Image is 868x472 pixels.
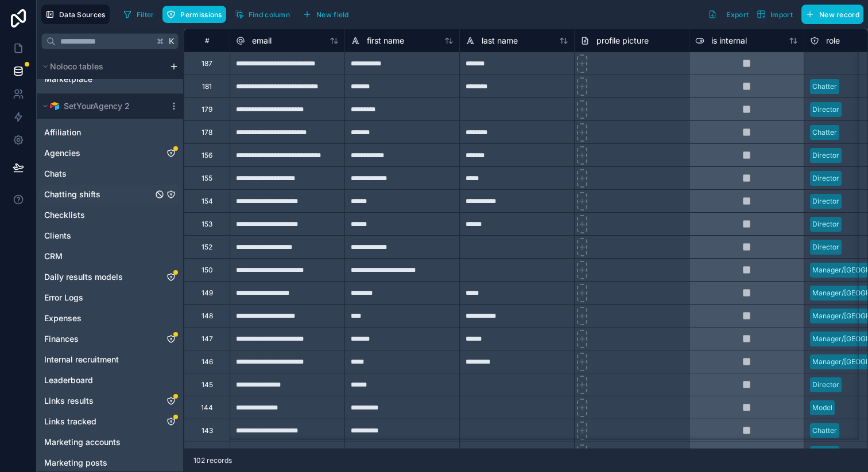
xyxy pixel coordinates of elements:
div: 155 [201,174,212,183]
button: Import [753,5,797,24]
button: Export [704,5,753,24]
span: role [826,35,840,46]
div: Director [812,104,839,115]
div: # [193,36,221,45]
div: Director [812,380,839,390]
span: Filter [137,10,154,19]
div: Director [812,173,839,184]
div: 143 [201,426,213,435]
div: 153 [201,220,212,229]
div: Director [812,150,839,161]
div: Director [812,219,839,229]
span: New field [316,10,349,19]
span: Permissions [180,10,222,19]
span: first name [367,35,404,46]
div: 181 [202,82,212,91]
span: 102 records [193,456,232,465]
div: Director [812,196,839,206]
div: 178 [201,128,212,137]
span: Export [726,10,749,19]
div: 150 [201,266,213,275]
a: Permissions [162,6,230,23]
button: Filter [119,6,158,23]
span: last name [482,35,518,46]
div: 145 [201,380,213,389]
span: profile picture [596,35,649,46]
div: 149 [201,288,213,298]
button: Data Sources [41,5,110,24]
button: Find column [231,6,294,23]
a: New record [797,5,863,24]
div: Chatter [812,127,837,138]
div: 154 [201,197,213,206]
div: 156 [201,151,212,160]
div: 148 [201,311,213,321]
div: 147 [201,334,213,344]
div: 187 [201,59,212,68]
span: Data Sources [59,10,106,19]
button: Permissions [162,6,226,23]
button: New record [801,5,863,24]
span: Find column [249,10,290,19]
div: 144 [201,403,213,412]
span: New record [819,10,859,19]
div: Director [812,242,839,252]
button: New field [299,6,353,23]
span: Import [770,10,793,19]
div: Chatter [812,448,837,459]
span: is internal [711,35,747,46]
div: Chatter [812,426,837,436]
div: Model [812,403,832,413]
div: 152 [201,243,212,252]
span: K [168,37,176,45]
div: 146 [201,357,213,366]
div: 179 [201,105,212,114]
div: Chatter [812,81,837,92]
span: email [252,35,272,46]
